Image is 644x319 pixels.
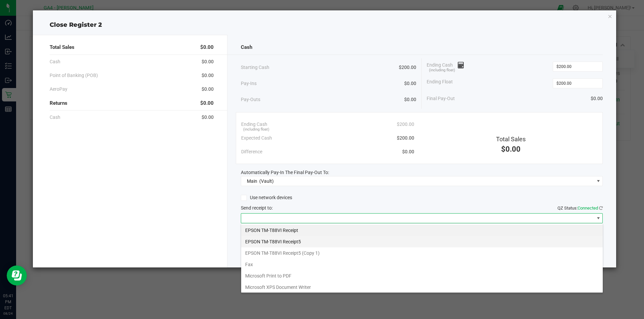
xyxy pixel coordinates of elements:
span: $0.00 [501,145,521,153]
iframe: Resource center [7,265,27,286]
span: Send receipt to: [241,205,273,211]
span: AeroPay [50,86,67,93]
span: $200.00 [397,135,414,142]
span: $0.00 [202,86,214,93]
span: $0.00 [200,44,214,51]
span: $0.00 [202,114,214,121]
span: $0.00 [404,80,416,87]
span: Cash [50,58,60,65]
span: QZ Status: [557,206,603,211]
span: Final Pay-Out [427,95,455,102]
span: Difference [241,148,262,155]
span: (including float) [243,127,269,133]
div: Close Register 2 [33,20,616,29]
span: Point of Banking (POB) [50,72,98,79]
span: Main [247,178,257,184]
span: Ending Cash [241,121,267,128]
span: Automatically Pay-In The Final Pay-Out To: [241,170,329,175]
span: Connected [578,206,598,211]
span: $0.00 [402,148,414,155]
li: Microsoft XPS Document Writer [241,282,603,293]
span: Cash [50,114,60,121]
li: Microsoft Print to PDF [241,270,603,282]
div: Returns [50,96,214,110]
span: (including float) [429,68,455,73]
span: Starting Cash [241,64,269,71]
span: $0.00 [202,58,214,65]
span: Total Sales [496,136,526,143]
label: Use network devices [241,194,292,201]
span: $0.00 [200,99,214,107]
span: Pay-Ins [241,80,257,87]
li: EPSON TM-T88VI Receipt5 [241,236,603,247]
span: $0.00 [404,96,416,103]
span: Total Sales [50,44,74,51]
span: Expected Cash [241,135,272,142]
span: Ending Float [427,78,453,88]
span: (Vault) [259,178,274,184]
span: Pay-Outs [241,96,260,103]
span: $200.00 [399,64,416,71]
li: Fax [241,259,603,270]
span: $0.00 [591,95,603,102]
li: EPSON TM-T88VI Receipt5 (Copy 1) [241,247,603,259]
li: EPSON TM-T88VI Receipt [241,225,603,236]
span: Cash [241,44,252,51]
span: Ending Cash [427,62,464,72]
span: $0.00 [202,72,214,79]
span: $200.00 [397,121,414,128]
